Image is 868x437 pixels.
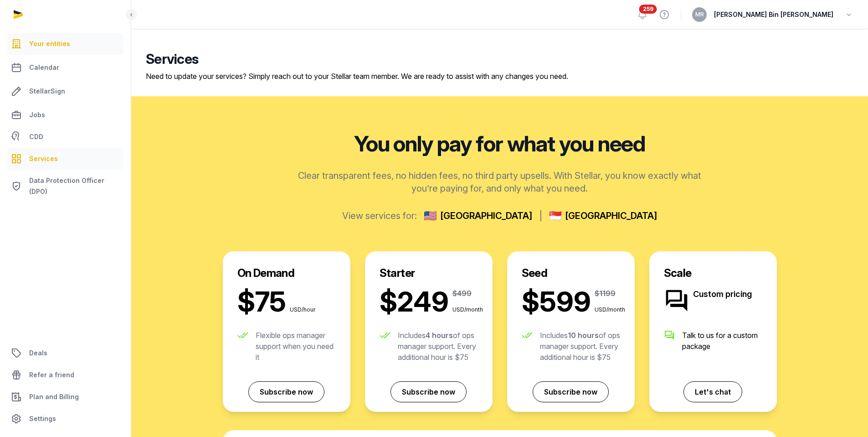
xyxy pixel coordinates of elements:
h2: Scale [664,266,762,281]
span: Custom pricing [693,288,766,301]
p: Need to update your services? Simply reach out to your Stellar team member. We are ready to assis... [146,71,853,82]
div: Includes of ops manager support. Every additional hour is $75 [398,330,478,363]
a: Data Protection Officer (DPO) [7,172,123,201]
h2: Services [146,51,853,67]
span: [GEOGRAPHIC_DATA] [440,209,532,222]
span: CDD [29,131,43,142]
span: Your entities [29,38,70,49]
a: Calendar [7,57,123,78]
span: $249 [380,288,449,315]
strong: 4 hours [426,331,453,340]
span: Services [29,153,58,164]
a: Let's chat [683,381,742,402]
span: Refer a friend [29,369,74,380]
span: MR [695,12,704,17]
span: StellarSign [29,86,65,97]
span: | [539,209,542,222]
span: $1199 [595,288,616,299]
h2: On Demand [237,266,336,281]
a: Subscribe now [248,381,324,402]
a: Subscribe now [533,381,609,402]
label: View services for: [342,209,417,222]
a: CDD [7,128,123,146]
iframe: Chat Widget [822,393,868,437]
span: USD/month [595,306,631,313]
span: Jobs [29,109,45,120]
span: USD/month [452,306,489,313]
a: Deals [7,342,123,364]
span: 259 [639,5,657,14]
span: $75 [237,288,286,315]
span: Plan and Billing [29,391,79,402]
span: Settings [29,413,56,424]
a: Subscribe now [390,381,467,402]
h2: You only pay for what you need [223,133,777,155]
span: [GEOGRAPHIC_DATA] [565,209,657,222]
a: Plan and Billing [7,386,123,408]
button: MR [692,7,707,22]
span: Calendar [29,62,59,73]
p: Clear transparent fees, no hidden fees, no third party upsells. With Stellar, you know exactly wh... [296,169,704,195]
span: [PERSON_NAME] Bin [PERSON_NAME] [714,9,833,20]
a: Settings [7,408,123,430]
a: Services [7,148,123,170]
span: Data Protection Officer (DPO) [29,175,120,197]
a: Your entities [7,33,123,55]
a: Refer a friend [7,364,123,386]
span: $599 [522,288,591,315]
a: StellarSign [7,80,123,102]
span: $499 [452,288,472,299]
a: Jobs [7,104,123,126]
h2: Starter [380,266,478,281]
div: Talk to us for a custom package [682,330,762,352]
strong: 10 hours [568,331,599,340]
div: Flexible ops manager support when you need it [256,330,336,363]
h2: Seed [522,266,620,281]
span: Deals [29,348,47,359]
span: USD/hour [290,306,326,313]
div: Includes of ops manager support. Every additional hour is $75 [540,330,620,363]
